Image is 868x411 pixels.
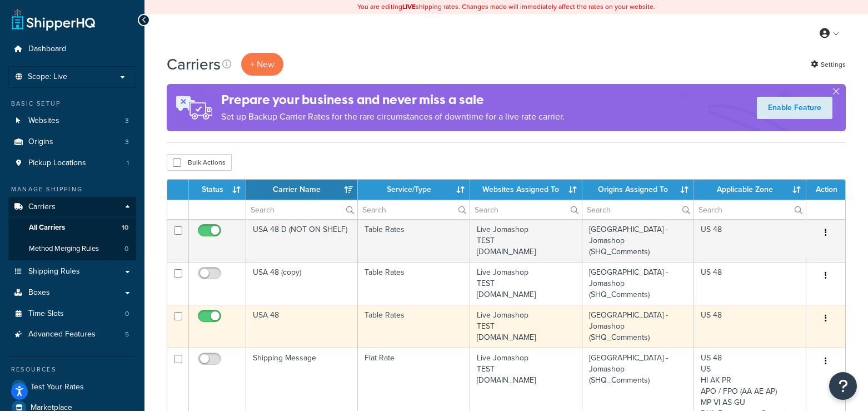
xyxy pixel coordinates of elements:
th: Action [806,180,845,200]
span: Origins [28,137,53,147]
td: US 48 [694,262,806,305]
b: LIVE [402,2,416,12]
input: Search [694,200,806,219]
span: Time Slots [28,309,64,319]
td: US 48 [694,305,806,348]
td: Live Jomashop TEST [DOMAIN_NAME] [470,305,582,348]
a: Origins 3 [8,132,136,152]
a: Pickup Locations 1 [8,153,136,174]
span: Dashboard [28,44,66,54]
h1: Carriers [167,53,221,75]
span: Scope: Live [28,72,67,82]
div: Resources [8,365,136,374]
a: Websites 3 [8,111,136,131]
td: US 48 [694,219,806,262]
a: Test Your Rates [8,377,136,397]
span: Websites [28,116,59,126]
button: + New [241,53,283,76]
li: All Carriers [8,217,136,238]
a: ShipperHQ Home [12,8,95,31]
td: Live Jomashop TEST [DOMAIN_NAME] [470,219,582,262]
th: Websites Assigned To: activate to sort column ascending [470,180,582,200]
td: [GEOGRAPHIC_DATA] - Jomashop (SHQ_Comments) [582,262,695,305]
li: Pickup Locations [8,153,136,174]
td: [GEOGRAPHIC_DATA] - Jomashop (SHQ_Comments) [582,219,695,262]
a: Shipping Rules [8,261,136,282]
td: [GEOGRAPHIC_DATA] - Jomashop (SHQ_Comments) [582,305,695,348]
li: Origins [8,132,136,152]
th: Origins Assigned To: activate to sort column ascending [582,180,695,200]
div: Basic Setup [8,99,136,108]
span: Method Merging Rules [29,244,99,254]
span: Advanced Features [28,330,96,339]
li: Method Merging Rules [8,239,136,259]
span: Boxes [28,288,50,298]
button: Bulk Actions [167,154,232,171]
a: Carriers [8,197,136,217]
input: Search [582,200,694,219]
h4: Prepare your business and never miss a sale [221,91,565,109]
span: Carriers [28,202,56,212]
a: Advanced Features 5 [8,324,136,345]
th: Applicable Zone: activate to sort column ascending [694,180,806,200]
span: Pickup Locations [28,159,86,168]
a: All Carriers 10 [8,217,136,238]
p: Set up Backup Carrier Rates for the rare circumstances of downtime for a live rate carrier. [221,109,565,125]
input: Search [358,200,469,219]
th: Carrier Name: activate to sort column ascending [246,180,358,200]
div: Manage Shipping [8,185,136,194]
li: Advanced Features [8,324,136,345]
input: Search [470,200,582,219]
a: Time Slots 0 [8,304,136,324]
a: Enable Feature [757,97,832,119]
span: 0 [124,244,128,254]
td: Table Rates [358,219,470,262]
td: Table Rates [358,262,470,305]
a: Settings [811,57,846,72]
td: USA 48 (copy) [246,262,358,305]
input: Search [246,200,357,219]
td: Live Jomashop TEST [DOMAIN_NAME] [470,262,582,305]
span: All Carriers [29,223,65,232]
span: 0 [125,309,129,319]
img: ad-rules-rateshop-fe6ec290ccb7230408bd80ed9643f0289d75e0ffd9eb532fc0e269fcd187b520.png [167,84,221,131]
td: USA 48 D (NOT ON SHELF) [246,219,358,262]
span: 3 [125,137,129,147]
span: 5 [125,330,129,339]
td: Table Rates [358,305,470,348]
a: Dashboard [8,39,136,60]
span: Test Your Rates [31,383,84,392]
li: Carriers [8,197,136,260]
span: 1 [127,159,129,168]
span: Shipping Rules [28,267,80,276]
a: Method Merging Rules 0 [8,239,136,259]
th: Service/Type: activate to sort column ascending [358,180,470,200]
span: 10 [122,223,128,232]
button: Open Resource Center [829,372,857,400]
th: Status: activate to sort column ascending [189,180,246,200]
span: 3 [125,116,129,126]
a: Boxes [8,283,136,303]
td: USA 48 [246,305,358,348]
li: Websites [8,111,136,131]
li: Time Slots [8,304,136,324]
